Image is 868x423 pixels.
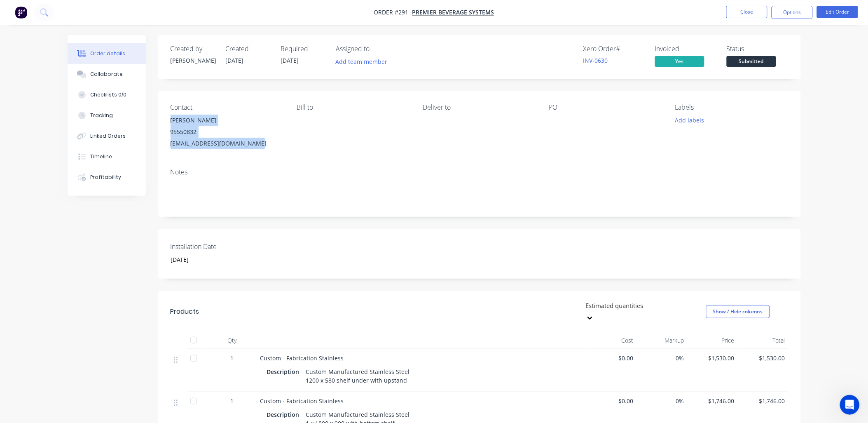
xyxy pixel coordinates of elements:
div: Created [226,45,271,53]
div: Maricar [37,125,58,134]
span: No problem. Thanks. [37,117,96,124]
div: Bill to [297,103,409,111]
span: Custom - Fabrication Stainless [260,354,344,362]
span: Home [11,278,30,284]
div: Labels [675,103,788,111]
div: [EMAIL_ADDRESS][DOMAIN_NAME] [171,138,283,149]
div: Checklists 0/0 [90,91,126,99]
button: Show / Hide columns [706,305,770,318]
p: How can we help? [16,73,148,87]
button: Edit Order [817,6,858,18]
div: Improvement [61,233,104,242]
div: Assigned to [336,45,419,53]
button: Timeline [68,146,146,167]
button: Add labels [671,115,709,126]
div: PO [549,103,662,111]
div: Status [727,45,788,53]
div: Linked Orders [90,132,126,140]
label: Installation Date [171,242,274,251]
span: $1,530.00 [741,354,785,362]
div: Created by [171,45,216,53]
button: Order details [68,43,146,64]
button: Linked Orders [68,126,146,146]
div: Factory Weekly Updates - [DATE] [17,247,133,256]
input: Enter date [165,254,267,266]
div: Required [281,45,326,53]
button: News [82,257,124,290]
button: Checklists 0/0 [68,85,146,105]
span: 1 [231,354,234,362]
div: Products [171,307,199,317]
div: Profile image for MaricarNo problem. Thanks.Maricar•5h ago [9,110,156,140]
span: Messages [48,278,76,284]
iframe: Intercom live chat [840,395,860,415]
div: Xero Order # [583,45,645,53]
img: Profile image for Maricar [17,117,33,133]
span: 1 [231,397,234,405]
span: $1,530.00 [691,354,735,362]
div: Invoiced [655,45,717,53]
a: INV-0630 [583,56,608,64]
span: News [95,278,111,284]
span: $1,746.00 [691,397,735,405]
div: Ask a questionAI Agent and team can help [8,145,157,176]
div: New featureImprovementFactory Weekly Updates - [DATE] [8,226,157,273]
div: Total [738,332,788,349]
div: Qty [208,332,257,349]
button: Add team member [336,56,392,67]
div: Custom Manufactured Stainless Steel 1200 x 580 shelf under with upstand [303,366,413,386]
div: Close [142,13,157,28]
div: Recent message [17,104,148,113]
img: logo [16,16,66,29]
div: • 5h ago [60,125,83,134]
button: Submitted [727,56,776,68]
button: Collaborate [68,64,146,85]
div: Markup [637,332,688,349]
div: Recent messageProfile image for MaricarNo problem. Thanks.Maricar•5h ago [8,97,157,141]
span: 0% [640,397,684,405]
button: Messages [41,257,82,290]
span: [DATE] [226,56,244,64]
div: AI Agent and team can help [17,160,138,169]
div: Price [688,332,738,349]
div: Order details [90,50,125,57]
div: 95550832 [171,126,283,138]
span: $0.00 [590,397,634,405]
div: Notes [171,168,788,176]
p: Hi [PERSON_NAME] [16,59,148,73]
div: Contact [171,103,283,111]
button: Options [772,6,813,19]
div: Cost [587,332,637,349]
span: 0% [640,354,684,362]
span: $1,746.00 [741,397,785,405]
h2: Have an idea or feature request? [17,187,148,196]
div: [PERSON_NAME]95550832[EMAIL_ADDRESS][DOMAIN_NAME] [171,115,283,149]
div: Deliver to [423,103,536,111]
div: Description [267,366,303,378]
div: [PERSON_NAME] [171,115,283,126]
img: Factory [15,6,27,19]
span: [DATE] [281,56,299,64]
div: Profitability [90,174,121,181]
span: Submitted [727,56,776,66]
button: Share it with us [17,199,148,216]
span: Yes [655,56,704,66]
a: PREMIER BEVERAGE SYSTEMS [412,9,494,16]
button: Help [124,257,165,290]
button: Add team member [331,56,392,67]
div: Ask a question [17,152,138,160]
span: Order #291 - [374,9,412,16]
button: Tracking [68,105,146,126]
div: Description [267,409,303,421]
button: Close [726,6,767,18]
div: New feature [17,233,57,242]
div: Tracking [90,112,113,119]
span: Help [138,278,151,284]
span: $0.00 [590,354,634,362]
div: Collaborate [90,70,123,78]
span: Custom - Fabrication Stainless [260,397,344,405]
div: Timeline [90,153,112,160]
div: [PERSON_NAME] [171,56,216,65]
button: Profitability [68,167,146,188]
